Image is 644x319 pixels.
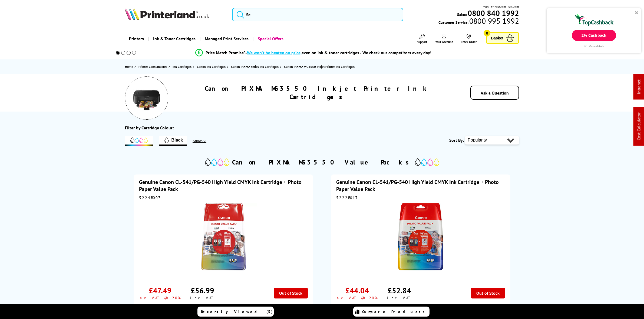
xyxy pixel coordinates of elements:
[153,32,196,46] span: Ink & Toner Cartridges
[125,32,148,46] a: Printers
[337,296,378,300] div: ex VAT @ 20%
[457,12,467,17] span: Sales:
[336,179,499,193] a: Genuine Canon CL-541/PG-540 High Yield CMYK Ink Cartridge + Photo Paper Value Pack
[200,32,253,46] a: Managed Print Services
[173,64,193,69] a: Ink Cartridges
[171,138,183,143] span: Black
[232,8,403,21] input: Se
[139,179,302,193] a: Genuine Canon CL-541/PG-540 High Yield CMYK Ink Cartridge + Photo Paper Value Pack
[184,84,451,101] h1: Canon PIXMA MG3550 Inkjet Printer Ink Cartridges
[231,64,279,69] span: Canon PIXMA Series Ink Cartridges
[201,309,273,314] span: Recently Viewed (5)
[197,307,274,317] a: Recently Viewed (5)
[148,32,200,46] a: Ink & Toner Cartridges
[232,158,412,166] h2: Canon PIXMA MG3550 Value Packs
[173,64,191,69] span: Ink Cartridges
[481,90,509,96] a: Ask a Question
[362,309,428,314] span: Compare Products
[417,34,427,44] a: Support
[449,137,464,143] span: Sort By:
[387,203,454,270] img: Canon CL-541/PG-540 High Yield CMYK Ink Cartridge + Photo Paper Value Pack
[253,32,288,46] a: Special Offers
[387,296,412,300] div: inc VAT
[125,8,225,21] a: Printerland Logo
[108,48,519,58] li: modal_Promise
[486,32,519,44] a: Basket 0
[193,139,221,143] button: Show All
[461,34,477,44] a: Track Order
[206,50,245,55] span: Price Match Promise*
[138,64,169,69] a: Printer Consumables
[484,30,490,36] span: 0
[468,8,519,18] b: 0800 840 1992
[438,18,519,25] span: Customer Service:
[336,195,505,200] div: 5222B013
[197,64,227,69] a: Canon Ink Cartridges
[247,50,302,55] span: We won’t be beaten on price,
[284,65,355,69] span: Canon PIXMA MG3550 Inkjet Printer Ink Cartridges
[274,288,308,298] div: Out of Stock
[149,286,171,296] div: £47.49
[140,296,181,300] div: ex VAT @ 20%
[133,85,160,112] img: Canon PIXMA MG3550 Inkjet Printer Ink Cartridges
[467,11,519,16] a: 0800 840 1992
[483,4,519,9] span: Mon - Fri 9:00am - 5:30pm
[125,125,174,130] div: Filter by Cartridge Colour:
[636,80,642,94] a: Intranet
[435,34,453,44] a: Your Account
[190,296,215,300] div: inc VAT
[353,307,430,317] a: Compare Products
[139,195,308,200] div: 5224B007
[636,113,642,140] a: Cost Calculator
[231,64,280,69] a: Canon PIXMA Series Ink Cartridges
[245,50,431,55] div: - even on ink & toner cartridges - We check our competitors every day!
[197,64,226,69] span: Canon Ink Cartridges
[138,64,167,69] span: Printer Consumables
[468,18,519,23] span: 0800 995 1992
[125,8,209,20] img: Printerland Logo
[417,40,427,44] span: Support
[345,286,369,296] div: £44.04
[191,286,214,296] div: £56.99
[435,40,453,44] span: Your Account
[388,286,411,296] div: £52.84
[125,64,134,69] a: Home
[471,288,505,298] div: Out of Stock
[491,34,503,42] span: Basket
[159,136,187,146] button: Filter by Black
[190,203,257,270] img: Canon CL-541/PG-540 High Yield CMYK Ink Cartridge + Photo Paper Value Pack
